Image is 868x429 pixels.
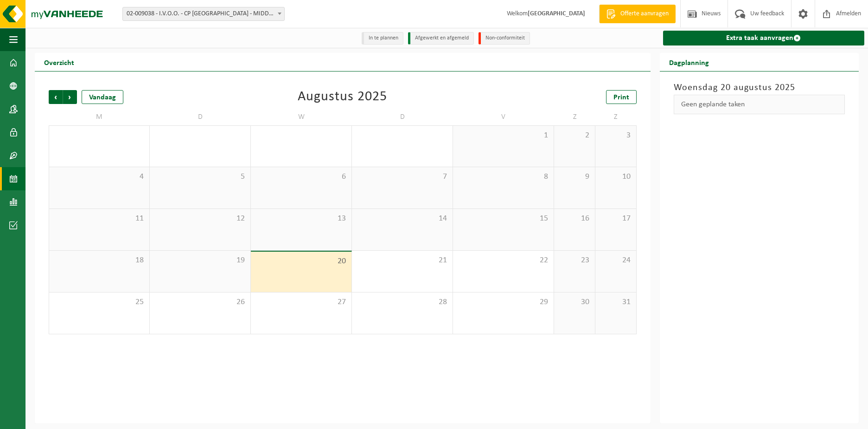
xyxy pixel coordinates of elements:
span: 27 [255,297,347,307]
h2: Overzicht [35,53,83,71]
span: 02-009038 - I.V.O.O. - CP MIDDELKERKE - MIDDELKERKE [122,7,285,21]
span: 8 [458,172,549,182]
span: 12 [154,214,246,224]
h2: Dagplanning [660,53,718,71]
span: 1 [458,130,549,141]
td: Z [554,109,595,125]
span: 10 [600,172,632,182]
span: 22 [458,255,549,266]
span: 31 [600,297,632,307]
span: 18 [54,255,145,266]
a: Offerte aanvragen [599,5,676,23]
span: 4 [54,172,145,182]
span: 24 [600,255,632,266]
span: 17 [600,214,632,224]
div: Vandaag [82,90,123,104]
td: V [453,109,554,125]
div: Geen geplande taken [674,95,845,114]
span: 30 [559,297,590,307]
span: 13 [255,214,347,224]
span: 23 [559,255,590,266]
span: 15 [458,214,549,224]
span: 3 [600,130,632,141]
strong: [GEOGRAPHIC_DATA] [528,10,585,17]
td: D [150,109,251,125]
span: 29 [458,297,549,307]
span: Print [613,94,629,101]
span: 5 [154,172,246,182]
span: 16 [559,214,590,224]
span: 19 [154,255,246,266]
span: 02-009038 - I.V.O.O. - CP MIDDELKERKE - MIDDELKERKE [123,7,284,20]
span: 20 [255,256,347,266]
td: Z [595,109,637,125]
td: D [352,109,453,125]
span: 9 [559,172,590,182]
span: 6 [255,172,347,182]
span: Offerte aanvragen [618,9,671,19]
span: 11 [54,214,145,224]
span: 14 [357,214,448,224]
span: 7 [357,172,448,182]
span: 28 [357,297,448,307]
span: Vorige [49,90,63,104]
h3: Woensdag 20 augustus 2025 [674,81,845,95]
td: M [49,109,150,125]
a: Extra taak aanvragen [663,31,864,45]
span: 2 [559,130,590,141]
span: Volgende [63,90,77,104]
li: Non-conformiteit [479,32,530,45]
span: 26 [154,297,246,307]
div: Augustus 2025 [298,90,387,104]
td: W [251,109,352,125]
a: Print [606,90,637,104]
span: 25 [54,297,145,307]
li: In te plannen [362,32,403,45]
span: 21 [357,255,448,266]
li: Afgewerkt en afgemeld [408,32,474,45]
